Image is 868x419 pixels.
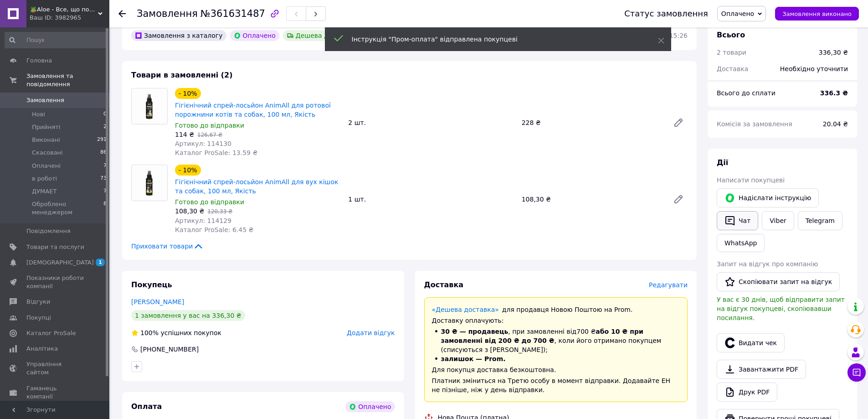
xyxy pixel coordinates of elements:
div: Статус замовлення [624,9,708,18]
div: Платник зміниться на Третю особу в момент відправки. Додавайте ЕН не пізніше, ніж у день відправки. [432,376,680,394]
span: Доставка [424,280,464,289]
div: - 10% [175,165,201,176]
div: Необхідно уточнити [775,59,853,79]
span: У вас є 30 днів, щоб відправити запит на відгук покупцеві, скопіювавши посилання. [717,296,845,321]
span: №361631487 [200,8,265,19]
div: Інструкція "Пром-оплата" відправлена покупцеві [352,35,635,44]
span: Аналітика [26,345,58,353]
div: 336,30 ₴ [819,48,848,57]
a: Редагувати [669,190,688,208]
span: Каталог ProSale: 13.59 ₴ [175,149,257,156]
span: Каталог ProSale: 6.45 ₴ [175,226,253,233]
div: успішних покупок [131,328,221,337]
span: Виконані [32,136,60,144]
span: 108,30 ₴ [175,207,204,215]
span: 2 товари [717,49,746,56]
span: Замовлення та повідомлення [26,72,109,88]
div: Оплачено [345,401,395,412]
span: 8 [103,200,107,217]
b: 336.3 ₴ [820,89,848,97]
span: 114 ₴ [175,131,194,138]
span: Всього до сплати [717,89,776,97]
span: Замовлення виконано [782,10,852,17]
span: 0 [103,110,107,119]
span: Готово до відправки [175,122,244,129]
span: 7 [103,187,107,196]
a: Редагувати [669,114,688,132]
span: Відгуки [26,298,50,306]
span: Приховати товари [131,242,204,251]
span: Покупець [131,280,172,289]
span: 100% [140,329,159,336]
a: Гігієнічний спрей-лосьйон AnimAll для ротової порожнини котів та собак, 100 мл, Якість [175,102,331,118]
li: , при замовленні від 700 ₴ , коли його отримано покупцем (списуються з [PERSON_NAME]); [432,327,680,354]
a: Завантажити PDF [717,360,806,379]
a: Viber [762,211,794,230]
span: Написати покупцеві [717,176,785,184]
button: Видати чек [717,333,785,352]
span: Редагувати [649,281,688,289]
div: Оплачено [230,30,279,41]
span: Доставка [717,65,748,72]
a: Гігієнічний спрей-лосьйон AnimAll для вух кішок та собак, 100 мл, Якість [175,178,338,195]
span: [DEMOGRAPHIC_DATA] [26,259,94,267]
button: Чат з покупцем [847,363,866,382]
span: Оплачено [721,10,754,17]
span: Замовлення [26,96,64,104]
div: Доставку оплачують: [432,316,680,325]
span: Повідомлення [26,227,71,235]
div: Повернутися назад [118,9,126,18]
span: Товари в замовленні (2) [131,71,233,79]
span: Дії [717,158,728,167]
span: 30 ₴ — продавець [441,328,508,335]
span: Оплата [131,402,162,411]
div: Дешева доставка [283,30,359,41]
a: [PERSON_NAME] [131,298,184,305]
span: 86 [100,149,107,157]
span: Товари та послуги [26,243,84,251]
span: 73 [100,175,107,183]
div: для продавця Новою Поштою на Prom. [432,305,680,314]
span: Головна [26,57,52,65]
span: Оплачені [32,162,61,170]
div: Замовлення з каталогу [131,30,226,41]
span: в роботі [32,175,57,183]
div: 108,30 ₴ [518,193,666,206]
span: Скасовані [32,149,63,157]
span: Прийняті [32,123,60,131]
span: Нові [32,110,45,119]
span: Каталог ProSale [26,329,76,337]
button: Чат [717,211,758,230]
span: 291 [97,136,107,144]
a: WhatsApp [717,234,765,252]
img: Гігієнічний спрей-лосьйон AnimAll для ротової порожнини котів та собак, 100 мл, Якість [132,88,167,124]
span: ДУМАЕТ [32,187,56,196]
span: 120,33 ₴ [207,208,232,215]
span: Всього [717,31,745,39]
div: 1 замовлення у вас на 336,30 ₴ [131,310,245,321]
div: [PHONE_NUMBER] [139,345,200,354]
img: Гігієнічний спрей-лосьйон AnimAll для вух кішок та собак, 100 мл, Якість [132,165,167,201]
span: залишок — Prom. [441,355,506,362]
span: 2 [103,123,107,131]
button: Надіслати інструкцію [717,188,819,207]
div: 1 шт. [344,193,518,206]
span: 7 [103,162,107,170]
span: 20.04 ₴ [823,120,848,128]
span: Комісія за замовлення [717,120,792,128]
div: - 10% [175,88,201,99]
span: Гаманець компанії [26,384,84,401]
span: Управління сайтом [26,360,84,377]
span: Оброблено менеджером [32,200,103,217]
div: 2 шт. [344,116,518,129]
span: Готово до відправки [175,198,244,206]
span: Замовлення [137,8,198,19]
div: Ваш ID: 3982965 [30,14,109,22]
a: Друк PDF [717,383,777,402]
div: Для покупця доставка безкоштовна. [432,365,680,374]
span: Артикул: 114129 [175,217,231,224]
span: Артикул: 114130 [175,140,231,147]
span: 126,67 ₴ [197,132,222,138]
span: Покупці [26,314,51,322]
span: 🪴Aloe - Все, що потрібно — в одному магазині! [30,5,98,14]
